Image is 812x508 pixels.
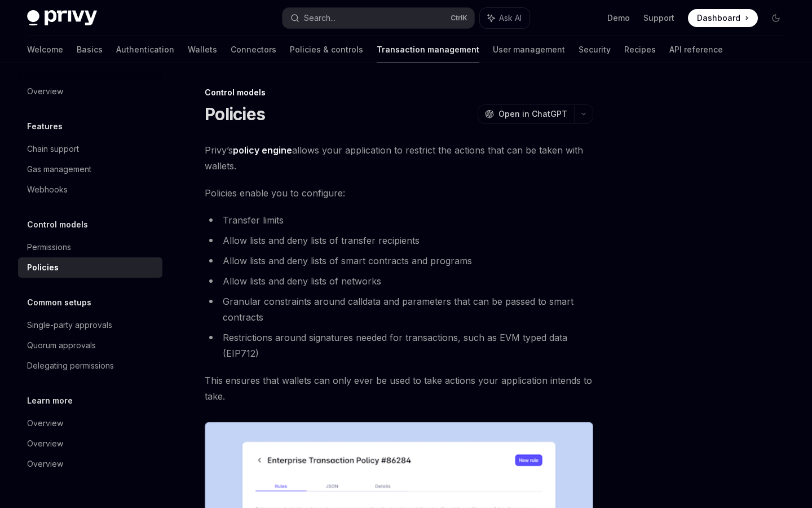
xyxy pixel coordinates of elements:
a: Overview [18,81,162,102]
button: Toggle dark mode [767,9,785,27]
a: Chain support [18,139,162,159]
span: Policies enable you to configure: [205,185,593,201]
a: Security [579,36,611,63]
div: Overview [27,457,63,471]
h1: Policies [205,104,265,124]
a: Overview [18,413,162,433]
div: Permissions [27,240,71,254]
div: Quorum approvals [27,339,96,352]
a: Dashboard [688,9,758,27]
a: Connectors [231,36,276,63]
div: Overview [27,437,63,450]
div: Webhooks [27,183,68,196]
div: Control models [205,87,593,98]
div: Delegating permissions [27,359,114,373]
span: Ask AI [499,12,522,24]
div: Chain support [27,142,79,156]
a: User management [493,36,565,63]
a: Overview [18,433,162,454]
li: Granular constraints around calldata and parameters that can be passed to smart contracts [205,294,593,325]
h5: Control models [27,218,88,231]
span: Ctrl K [451,14,467,23]
span: Open in ChatGPT [498,108,567,120]
a: Transaction management [377,36,479,63]
a: API reference [669,36,723,63]
strong: policy engine [233,144,292,156]
a: Delegating permissions [18,356,162,376]
a: Demo [607,12,630,24]
div: Policies [27,261,59,274]
div: Single-party approvals [27,318,112,332]
button: Open in ChatGPT [478,104,574,124]
a: Basics [77,36,103,63]
a: Authentication [116,36,174,63]
li: Allow lists and deny lists of transfer recipients [205,233,593,248]
button: Search...CtrlK [283,8,474,28]
a: Support [643,12,674,24]
li: Restrictions around signatures needed for transactions, such as EVM typed data (EIP712) [205,330,593,361]
li: Allow lists and deny lists of networks [205,273,593,289]
img: dark logo [27,10,97,26]
a: Overview [18,454,162,474]
span: Privy’s allows your application to restrict the actions that can be taken with wallets. [205,142,593,174]
span: Dashboard [697,12,740,24]
a: Single-party approvals [18,315,162,335]
a: Wallets [188,36,217,63]
div: Gas management [27,163,91,176]
a: Permissions [18,237,162,257]
button: Ask AI [480,8,529,28]
h5: Common setups [27,296,91,309]
h5: Features [27,120,63,133]
a: Policies [18,257,162,278]
span: This ensures that wallets can only ever be used to take actions your application intends to take. [205,373,593,404]
li: Allow lists and deny lists of smart contracts and programs [205,253,593,269]
h5: Learn more [27,394,73,408]
a: Gas management [18,159,162,179]
a: Webhooks [18,179,162,200]
div: Overview [27,417,63,430]
div: Search... [304,11,336,25]
a: Policies & controls [290,36,363,63]
div: Overview [27,85,63,98]
li: Transfer limits [205,212,593,228]
a: Welcome [27,36,63,63]
a: Quorum approvals [18,335,162,356]
a: Recipes [624,36,656,63]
